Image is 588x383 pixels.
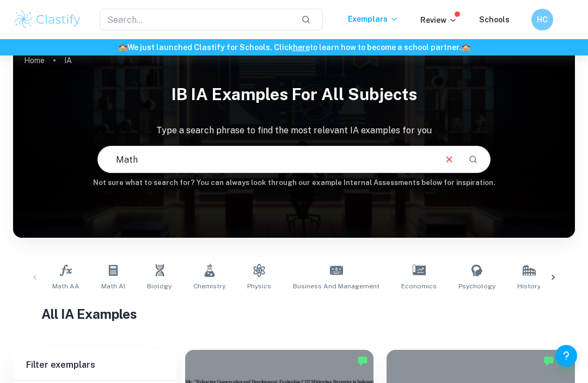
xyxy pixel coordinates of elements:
img: Marked [543,355,554,366]
span: 🏫 [118,43,127,52]
a: here [293,43,310,52]
button: Clear [439,149,460,170]
p: Review [420,14,457,26]
a: Home [24,53,45,68]
h6: Not sure what to search for? You can always look through our example Internal Assessments below f... [13,177,575,188]
a: Schools [479,15,510,24]
span: Psychology [458,281,495,291]
span: Math AI [101,281,125,291]
span: Chemistry [193,281,225,291]
img: Marked [357,355,368,366]
span: Math AA [52,281,79,291]
img: Clastify logo [13,9,82,30]
p: Type a search phrase to find the most relevant IA examples for you [13,124,575,137]
button: HC [531,9,553,30]
span: History [517,281,541,291]
input: Search... [100,9,292,30]
h1: All IA Examples [41,304,547,324]
span: Physics [247,281,271,291]
button: Search [464,150,482,169]
h1: IB IA examples for all subjects [13,78,575,111]
span: 🏫 [461,43,470,52]
h6: HC [536,14,549,26]
button: Help and Feedback [555,345,577,367]
span: Economics [401,281,437,291]
input: E.g. player arrangements, enthalpy of combustion, analysis of a big city... [98,144,434,175]
h6: Filter exemplars [13,350,176,380]
p: IA [64,54,72,66]
span: Business and Management [293,281,379,291]
p: Exemplars [348,13,399,25]
h6: We just launched Clastify for Schools. Click to learn how to become a school partner. [2,41,586,53]
span: Biology [147,281,171,291]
